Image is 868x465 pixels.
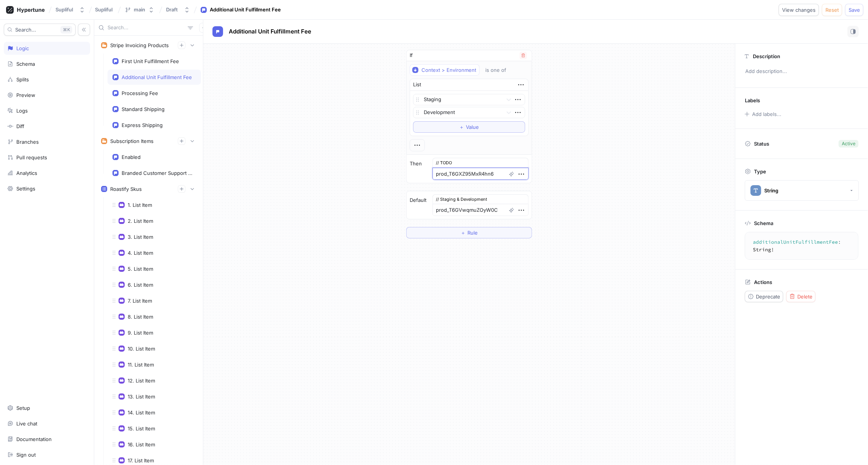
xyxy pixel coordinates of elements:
[16,421,37,427] div: Live chat
[128,250,153,256] div: 4. List Item
[825,8,839,12] span: Reset
[432,194,529,204] div: // Staging & Development
[134,6,145,13] div: main
[16,186,35,192] div: Settings
[485,67,506,73] div: is one of
[122,170,193,176] div: Branded Customer Support Price Id
[16,61,35,67] div: Schema
[742,65,862,78] p: Add description...
[16,170,37,176] div: Analytics
[128,409,155,416] div: 14. List Item
[128,314,153,320] div: 8. List Item
[128,234,153,240] div: 3. List Item
[467,230,478,235] span: Rule
[128,378,155,384] div: 12. List Item
[413,81,421,89] div: List
[745,180,859,201] button: String
[128,394,155,400] div: 13. List Item
[754,168,766,175] p: Type
[748,235,868,256] textarea: additionalUnitFulfillmentFee: String!
[15,27,36,32] span: Search...
[764,187,778,194] div: String
[95,7,112,12] span: Supliful
[410,160,422,168] p: Then
[55,6,73,13] div: Supliful
[52,3,88,16] button: Supliful
[482,64,517,76] button: is one of
[110,138,154,144] div: Subscription Items
[16,108,28,114] div: Logs
[754,279,772,285] p: Actions
[421,67,476,73] div: Context > Environment
[128,425,155,432] div: 15. List Item
[16,76,29,83] div: Splits
[16,154,47,160] div: Pull requests
[410,64,480,76] button: Context > Environment
[16,405,30,411] div: Setup
[406,227,532,238] button: ＋Rule
[410,52,413,59] p: If
[122,122,163,128] div: Express Shipping
[110,186,142,192] div: Roastify Skus
[754,220,773,226] p: Schema
[753,53,780,59] p: Description
[779,4,819,16] button: View changes
[122,90,158,96] div: Processing Fee
[842,140,855,147] div: Active
[128,218,153,224] div: 2. List Item
[413,121,525,133] button: ＋Value
[16,123,24,129] div: Diff
[210,6,281,14] div: Additional Unit Fulfillment Fee
[122,58,179,64] div: First Unit Fulfillment Fee
[752,112,781,117] div: Add labels...
[432,158,529,168] div: // TODO
[60,26,72,33] div: K
[822,4,842,16] button: Reset
[122,74,192,80] div: Additional Unit Fulfillment Fee
[4,433,90,446] a: Documentation
[122,3,157,16] button: main
[16,436,52,442] div: Documentation
[128,457,154,463] div: 17. List Item
[782,8,816,12] span: View changes
[128,202,152,208] div: 1. List Item
[16,92,35,98] div: Preview
[745,291,783,302] button: Deprecate
[16,139,39,145] div: Branches
[742,109,783,119] button: Add labels...
[797,294,813,299] span: Delete
[16,45,29,51] div: Logic
[16,452,36,458] div: Sign out
[461,230,466,235] span: ＋
[849,8,860,12] span: Save
[466,125,479,129] span: Value
[128,298,152,304] div: 7. List Item
[754,138,769,149] p: Status
[122,154,141,160] div: Enabled
[4,24,76,36] button: Search...K
[128,362,154,368] div: 11. List Item
[756,294,780,299] span: Deprecate
[128,441,155,448] div: 16. List Item
[229,29,311,35] span: Additional Unit Fulfillment Fee
[108,24,185,32] input: Search...
[110,42,169,48] div: Stripe Invoicing Products
[410,197,426,204] p: Default
[128,282,153,288] div: 6. List Item
[745,97,760,103] p: Labels
[163,3,193,16] button: Draft
[786,291,816,302] button: Delete
[128,346,155,352] div: 10. List Item
[166,6,178,13] div: Draft
[122,106,165,112] div: Standard Shipping
[845,4,863,16] button: Save
[459,125,464,129] span: ＋
[128,266,153,272] div: 5. List Item
[432,168,529,180] textarea: prod_T6GXZ95MxR4hn6
[128,330,153,336] div: 9. List Item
